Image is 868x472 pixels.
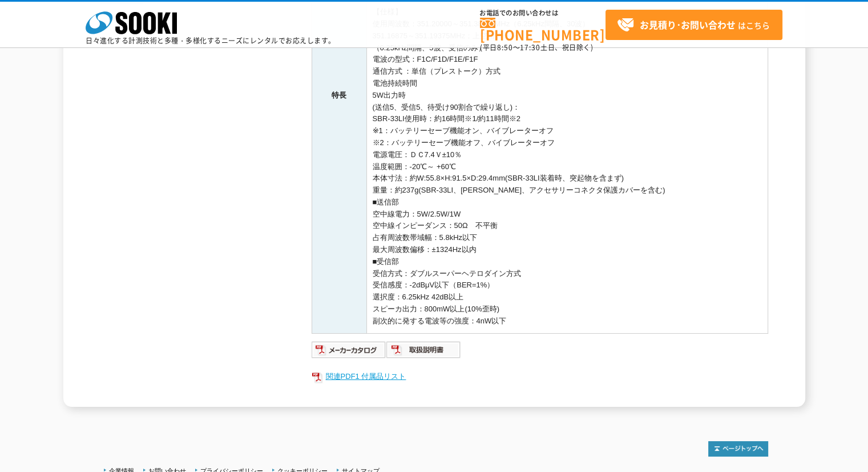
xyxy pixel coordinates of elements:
[312,341,386,359] img: メーカーカタログ
[480,10,605,17] span: お電話でのお問い合わせは
[386,341,461,359] img: 取扱説明書
[386,348,461,357] a: 取扱説明書
[617,17,770,34] span: はこちら
[480,18,605,41] a: [PHONE_NUMBER]
[640,18,736,31] strong: お見積り･お問い合わせ
[312,348,386,357] a: メーカーカタログ
[497,42,513,53] span: 8:50
[86,37,336,44] p: 日々進化する計測技術と多種・多様化するニーズにレンタルでお応えします。
[480,42,593,53] span: (平日 ～ 土日、祝日除く)
[605,10,782,40] a: お見積り･お問い合わせはこちら
[520,42,540,53] span: 17:30
[708,441,768,457] img: トップページへ
[312,369,768,384] a: 関連PDF1 付属品リスト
